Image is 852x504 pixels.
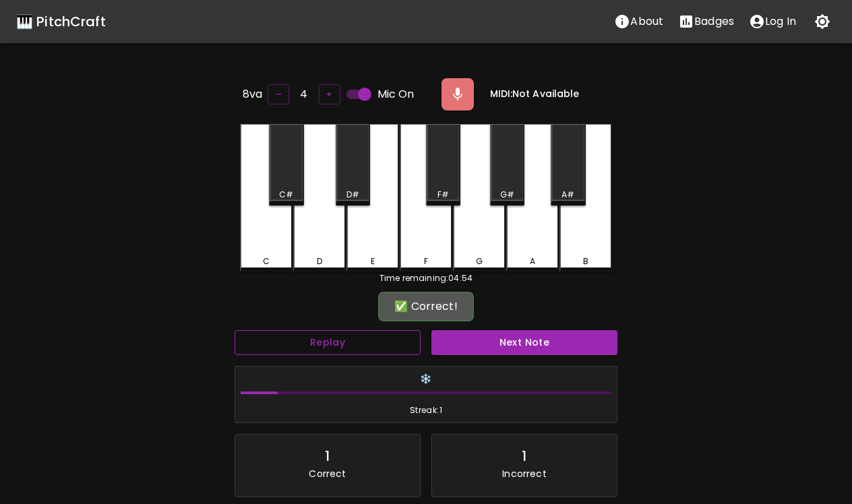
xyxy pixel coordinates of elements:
div: 1 [522,445,526,467]
div: G [476,255,483,267]
div: 1 [325,445,330,467]
h6: ❄️ [241,372,611,387]
span: Mic On [377,86,415,102]
p: Incorrect [502,467,546,480]
p: Correct [309,467,346,480]
button: Stats [671,8,741,35]
div: G# [500,189,514,201]
h6: MIDI: Not Available [490,87,580,102]
button: – [268,84,289,105]
div: D# [346,189,359,201]
div: Time remaining: 04:54 [240,272,612,284]
p: Badges [694,13,734,30]
button: Next Note [431,330,617,355]
div: A [530,255,535,267]
p: About [630,13,663,30]
h6: 4 [300,85,307,104]
div: C# [279,189,293,201]
button: About [607,8,671,35]
div: D [317,255,322,267]
span: Streak: 1 [241,404,611,417]
h6: 8va [243,85,262,104]
div: F [424,255,428,267]
button: account of current user [741,8,803,35]
div: C [263,255,270,267]
a: 🎹 PitchCraft [16,11,106,32]
div: A# [561,189,574,201]
div: F# [437,189,449,201]
p: Log In [765,13,796,30]
button: Replay [235,330,421,355]
div: ✅ Correct! [385,298,467,315]
button: + [319,84,340,105]
div: E [371,255,375,267]
div: B [583,255,588,267]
